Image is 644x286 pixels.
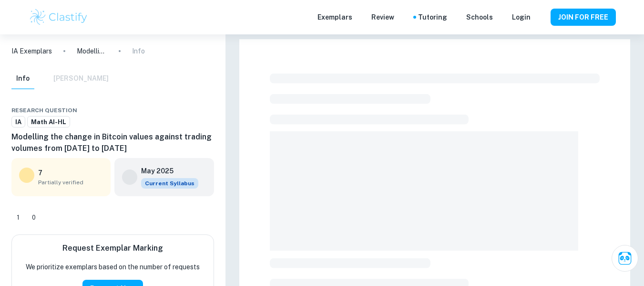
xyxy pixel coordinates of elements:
div: Dislike [27,210,41,225]
img: Clastify logo [29,8,89,27]
p: Exemplars [317,12,352,22]
h6: May 2025 [141,166,191,176]
div: Download [187,105,195,116]
a: IA Exemplars [11,46,52,56]
a: Math AI-HL [27,116,70,128]
p: We prioritize exemplars based on the number of requests [26,262,200,272]
p: Info [132,46,145,56]
a: IA [11,116,25,128]
h6: Modelling the change in Bitcoin values against trading volumes from [DATE] to [DATE] [11,131,214,154]
span: 0 [27,213,41,222]
button: JOIN FOR FREE [551,9,616,26]
h6: Request Exemplar Marking [62,243,163,254]
button: Ask Clai [612,245,638,272]
p: Modelling the change in Bitcoin values against trading volumes from [DATE] to [DATE] [77,46,107,56]
button: Help and Feedback [538,15,543,20]
div: Report issue [206,105,214,116]
p: Review [371,12,394,22]
a: Tutoring [418,12,447,22]
div: Bookmark [197,105,204,116]
div: This exemplar is based on the current syllabus. Feel free to refer to it for inspiration/ideas wh... [141,178,198,189]
a: Login [512,12,531,22]
span: IA [12,117,25,127]
div: Like [11,210,25,225]
span: Math AI-HL [28,117,70,127]
span: Research question [11,106,77,115]
span: Current Syllabus [141,178,198,189]
span: 1 [11,213,25,222]
p: 7 [38,168,42,178]
a: Schools [466,12,493,22]
div: Share [178,105,185,116]
button: Info [11,68,34,89]
span: Partially verified [38,178,103,187]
